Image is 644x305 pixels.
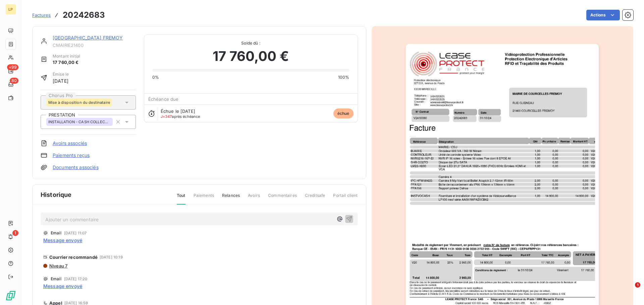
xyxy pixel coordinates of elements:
[53,140,87,147] a: Avoirs associés
[333,108,354,119] span: échue
[48,100,110,104] span: Mise à disposition du destinataire
[49,254,98,260] span: Courrier recommandé
[621,282,637,298] iframe: Intercom live chat
[100,255,123,259] span: [DATE] 10:19
[53,35,123,41] a: [GEOGRAPHIC_DATA] FREMOY
[161,114,172,119] span: J+347
[63,9,105,21] h3: 20242683
[51,277,61,281] span: Email
[177,193,185,205] span: Tout
[53,77,69,84] span: [DATE]
[43,237,82,244] span: Message envoyé
[53,152,90,159] a: Paiements reçus
[268,193,297,204] span: Commentaires
[10,78,18,84] span: 80
[49,263,67,269] span: Niveau 7
[5,4,16,15] div: LP
[194,193,214,204] span: Paiements
[161,108,195,114] span: Échue le [DATE]
[53,53,80,59] span: Montant initial
[305,193,325,204] span: Creditsafe
[222,193,240,204] span: Relances
[48,120,111,124] span: INSTALLATION - CASH COLLECTIVITE
[586,10,620,20] button: Actions
[64,301,88,305] span: [DATE] 16:59
[32,12,51,18] span: Factures
[43,283,82,290] span: Message envoyé
[64,277,88,281] span: [DATE] 17:20
[152,74,159,80] span: 0%
[635,282,640,288] span: 1
[51,231,61,235] span: Email
[53,71,69,77] span: Émise le
[41,190,72,199] span: Historique
[338,74,350,80] span: 100%
[5,290,16,301] img: Logo LeanPay
[213,46,289,66] span: 17 760,00 €
[7,64,18,70] span: +99
[161,115,200,119] span: après échéance
[32,12,51,18] a: Factures
[333,193,358,204] span: Portail client
[53,59,80,66] span: 17 760,00 €
[12,230,18,236] span: 1
[248,193,260,204] span: Avoirs
[148,96,179,102] span: Échéance due
[64,231,87,235] span: [DATE] 11:07
[53,164,99,171] a: Documents associés
[53,43,136,48] span: CMAIRIE21400
[152,40,350,46] span: Solde dû :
